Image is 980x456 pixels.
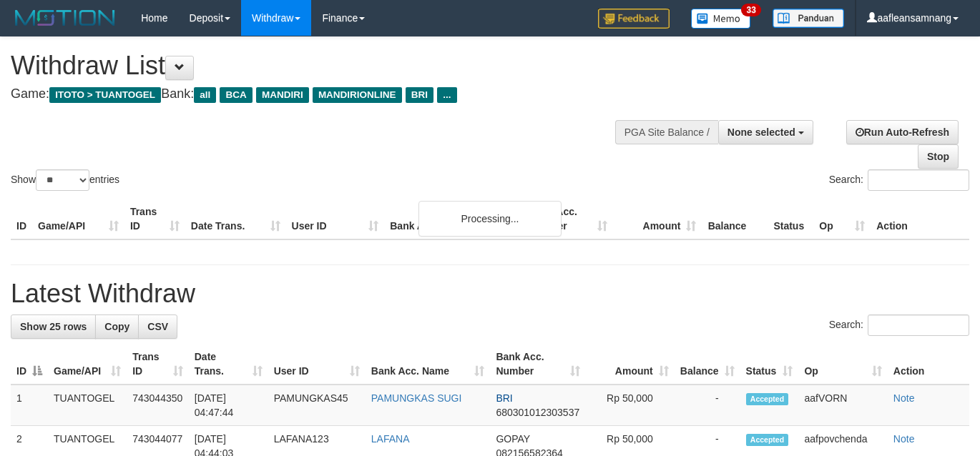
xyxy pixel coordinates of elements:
a: Show 25 rows [11,314,96,339]
a: Note [893,433,915,445]
label: Show entries [11,169,119,191]
input: Search: [868,314,969,336]
td: 1 [11,385,48,426]
td: aafVORN [798,385,887,426]
th: Bank Acc. Name: activate to sort column ascending [366,344,491,385]
span: Show 25 rows [20,321,87,332]
img: Feedback.jpg [598,9,670,29]
select: Showentries [36,169,89,191]
td: - [675,385,740,426]
input: Search: [868,169,969,191]
span: ITOTO > TUANTOGEL [49,87,161,103]
span: CSV [147,321,168,332]
span: BRI [496,392,512,404]
a: Copy [95,314,139,339]
th: ID [11,199,32,239]
th: User ID [286,199,385,239]
span: 33 [741,4,760,16]
th: Amount: activate to sort column ascending [586,344,674,385]
span: GOPAY [496,433,529,445]
span: BRI [406,87,433,103]
th: Date Trans. [185,199,286,239]
th: Amount [613,199,702,239]
a: PAMUNGKAS SUGI [371,392,462,404]
th: Trans ID: activate to sort column ascending [127,344,189,385]
div: PGA Site Balance / [615,120,718,144]
span: Accepted [746,393,789,405]
a: Note [893,392,915,404]
th: Status: activate to sort column ascending [740,344,799,385]
img: panduan.png [773,9,844,28]
td: Rp 50,000 [586,385,674,426]
a: Stop [918,144,959,169]
th: Trans ID [124,199,185,239]
span: None selected [727,127,795,138]
span: MANDIRIONLINE [313,87,402,103]
span: Copy 680301012303537 to clipboard [496,407,579,418]
th: Op: activate to sort column ascending [798,344,887,385]
span: all [194,87,216,103]
th: Game/API: activate to sort column ascending [48,344,127,385]
a: LAFANA [371,433,410,445]
th: Status [768,199,813,239]
h1: Latest Withdraw [11,279,969,308]
th: Action [888,344,969,385]
th: Balance: activate to sort column ascending [675,344,740,385]
th: ID: activate to sort column descending [11,344,48,385]
th: Action [871,199,969,239]
th: Bank Acc. Number [524,199,613,239]
th: Bank Acc. Name [384,199,523,239]
h1: Withdraw List [11,51,639,80]
span: BCA [220,87,252,103]
label: Search: [829,314,969,336]
th: Op [813,199,871,239]
th: Bank Acc. Number: activate to sort column ascending [490,344,586,385]
td: TUANTOGEL [48,385,127,426]
th: Balance [702,199,768,239]
img: Button%20Memo.svg [691,9,751,29]
label: Search: [829,169,969,191]
th: User ID: activate to sort column ascending [268,344,366,385]
a: Run Auto-Refresh [846,120,959,144]
span: ... [437,87,456,103]
span: MANDIRI [256,87,309,103]
span: Accepted [746,434,789,446]
th: Date Trans.: activate to sort column ascending [189,344,268,385]
td: [DATE] 04:47:44 [189,385,268,426]
th: Game/API [32,199,124,239]
button: None selected [718,120,813,144]
td: PAMUNGKAS45 [268,385,366,426]
div: Processing... [418,201,562,237]
img: MOTION_logo.png [11,7,119,29]
a: CSV [138,314,177,339]
span: Copy [104,321,129,332]
td: 743044350 [127,385,189,426]
h4: Game: Bank: [11,87,639,101]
